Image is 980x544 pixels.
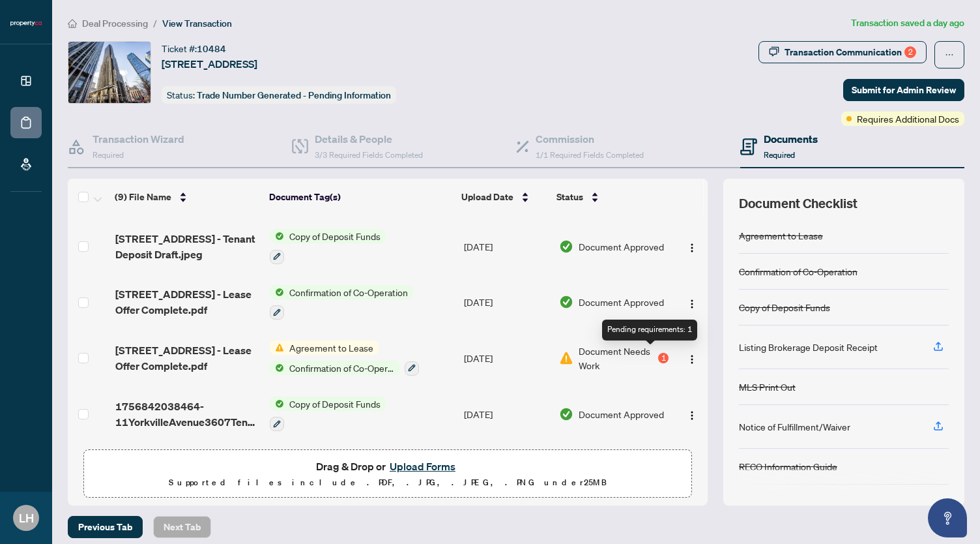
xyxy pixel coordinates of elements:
[579,295,664,309] span: Document Approved
[851,16,964,31] article: Transaction saved a day ago
[536,131,644,147] h4: Commission
[758,41,927,63] button: Transaction Communication2
[536,150,644,160] span: 1/1 Required Fields Completed
[270,285,284,299] img: Status Icon
[739,194,857,213] span: Document Checklist
[682,404,702,425] button: Logo
[270,397,386,432] button: Status IconCopy of Deposit Funds
[682,236,702,257] button: Logo
[386,458,459,475] button: Upload Forms
[785,42,916,63] div: Transaction Communication
[945,50,954,59] span: ellipsis
[559,407,573,421] img: Document Status
[459,330,555,386] td: [DATE]
[115,231,260,262] span: [STREET_ADDRESS] - Tenant Deposit Draft.jpeg
[739,340,878,354] div: Listing Brokerage Deposit Receipt
[270,285,413,320] button: Status IconConfirmation of Co-Operation
[461,190,513,204] span: Upload Date
[162,56,257,72] span: [STREET_ADDRESS]
[284,361,399,375] span: Confirmation of Co-Operation
[316,458,459,475] span: Drag & Drop or
[764,131,818,147] h4: Documents
[270,229,284,243] img: Status Icon
[82,18,148,29] span: Deal Processing
[456,179,551,215] th: Upload Date
[579,407,664,421] span: Document Approved
[682,292,702,312] button: Logo
[284,285,413,299] span: Confirmation of Co-Operation
[551,179,670,215] th: Status
[153,516,211,538] button: Next Tab
[687,410,697,421] img: Logo
[739,228,823,243] div: Agreement to Lease
[270,229,386,264] button: Status IconCopy of Deposit Funds
[739,380,796,394] div: MLS Print Out
[68,42,151,103] img: IMG-C12341448_1.jpg
[843,79,964,101] button: Submit for Admin Review
[162,86,396,104] div: Status:
[115,286,260,318] span: [STREET_ADDRESS] - Lease Offer Complete.pdf
[115,342,260,374] span: [STREET_ADDRESS] - Lease Offer Complete.pdf
[579,344,656,372] span: Document Needs Work
[93,131,184,147] h4: Transaction Wizard
[84,450,691,498] span: Drag & Drop orUpload FormsSupported files include .PDF, .JPG, .JPEG, .PNG under25MB
[162,41,226,56] div: Ticket #:
[162,18,232,29] span: View Transaction
[78,517,132,537] span: Previous Tab
[459,275,555,331] td: [DATE]
[284,340,379,355] span: Agreement to Lease
[559,295,573,309] img: Document Status
[270,361,284,375] img: Status Icon
[93,150,124,160] span: Required
[270,340,284,355] img: Status Icon
[19,509,34,527] span: LH
[197,43,226,55] span: 10484
[687,299,697,309] img: Logo
[68,516,143,538] button: Previous Tab
[857,112,959,126] span: Requires Additional Docs
[687,243,697,253] img: Logo
[92,475,684,491] p: Supported files include .PDF, .JPG, .JPEG, .PNG under 25 MB
[459,386,555,442] td: [DATE]
[284,397,386,411] span: Copy of Deposit Funds
[764,150,795,160] span: Required
[115,190,171,204] span: (9) File Name
[559,239,573,254] img: Document Status
[315,150,423,160] span: 3/3 Required Fields Completed
[682,348,702,369] button: Logo
[579,239,664,254] span: Document Approved
[284,229,386,243] span: Copy of Deposit Funds
[10,20,42,27] img: logo
[270,397,284,411] img: Status Icon
[739,419,850,434] div: Notice of Fulfillment/Waiver
[739,459,837,474] div: RECO Information Guide
[739,264,857,279] div: Confirmation of Co-Operation
[928,498,967,537] button: Open asap
[109,179,263,215] th: (9) File Name
[315,131,423,147] h4: Details & People
[264,179,456,215] th: Document Tag(s)
[559,351,573,365] img: Document Status
[68,19,77,28] span: home
[852,80,956,100] span: Submit for Admin Review
[687,354,697,365] img: Logo
[153,16,157,31] li: /
[115,399,260,430] span: 1756842038464-11YorkvilleAvenue3607TenantDepositRec.jpeg
[556,190,583,204] span: Status
[658,353,669,363] div: 1
[459,219,555,275] td: [DATE]
[739,300,830,314] div: Copy of Deposit Funds
[904,46,916,58] div: 2
[602,320,697,340] div: Pending requirements: 1
[197,89,391,101] span: Trade Number Generated - Pending Information
[270,340,419,376] button: Status IconAgreement to LeaseStatus IconConfirmation of Co-Operation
